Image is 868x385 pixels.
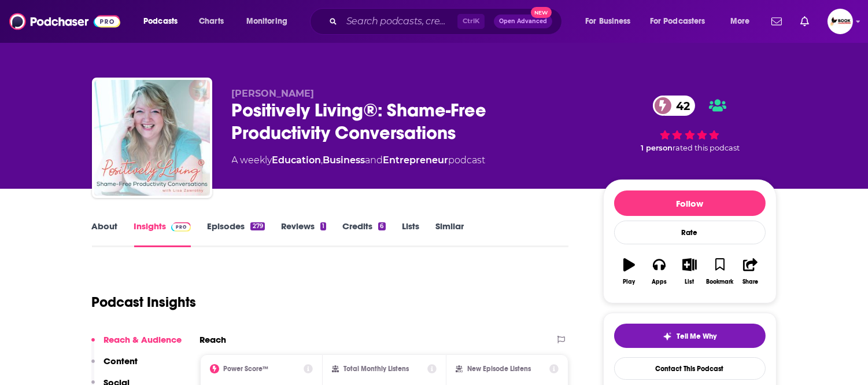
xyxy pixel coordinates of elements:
[585,13,631,30] span: For Business
[705,251,735,292] button: Bookmark
[663,332,672,341] img: tell me why sparkle
[94,80,210,196] img: Positively Living®: Shame-Free Productivity Conversations
[735,251,765,292] button: Share
[614,357,766,380] a: Contact This Podcast
[378,222,385,230] div: 6
[402,221,419,247] a: Lists
[104,355,138,366] p: Content
[232,88,315,99] span: [PERSON_NAME]
[92,221,118,247] a: About
[343,365,409,373] h2: Total Monthly Listens
[494,14,552,28] button: Open AdvancedNew
[232,153,486,167] div: A weekly podcast
[673,144,740,152] span: rated this podcast
[238,12,302,31] button: open menu
[200,334,227,345] h2: Reach
[9,10,120,32] img: Podchaser - Follow, Share and Rate Podcasts
[134,221,191,247] a: InsightsPodchaser Pro
[664,96,696,116] span: 42
[614,251,644,292] button: Play
[623,278,635,285] div: Play
[383,155,449,166] a: Entrepreneur
[467,365,531,373] h2: New Episode Listens
[91,334,182,355] button: Reach & Audience
[322,155,323,166] span: ,
[342,12,457,31] input: Search podcasts, credits, & more...
[224,365,269,373] h2: Power Score™
[642,12,722,31] button: open menu
[104,334,182,345] p: Reach & Audience
[653,96,696,116] a: 42
[457,14,485,29] span: Ctrl K
[828,9,853,34] button: Show profile menu
[272,155,322,166] a: Education
[435,221,464,247] a: Similar
[320,222,326,230] div: 1
[199,13,224,30] span: Charts
[143,13,178,30] span: Podcasts
[135,12,193,31] button: open menu
[499,19,547,24] span: Open Advanced
[706,278,733,285] div: Bookmark
[246,13,287,30] span: Monitoring
[577,12,645,31] button: open menu
[614,221,766,244] div: Rate
[191,12,231,31] a: Charts
[650,13,706,30] span: For Podcasters
[531,7,552,18] span: New
[677,332,716,341] span: Tell Me Why
[281,221,326,247] a: Reviews1
[828,9,853,34] span: Logged in as BookLaunchers
[171,222,191,232] img: Podchaser Pro
[644,251,674,292] button: Apps
[685,278,695,285] div: List
[321,8,573,35] div: Search podcasts, credits, & more...
[614,324,766,348] button: tell me why sparkleTell Me Why
[767,12,786,31] a: Show notifications dropdown
[250,222,264,230] div: 279
[91,355,138,377] button: Content
[828,9,853,34] img: User Profile
[722,12,764,31] button: open menu
[92,294,197,311] h1: Podcast Insights
[207,221,264,247] a: Episodes279
[796,12,814,31] a: Show notifications dropdown
[674,251,704,292] button: List
[743,278,758,285] div: Share
[652,278,667,285] div: Apps
[342,221,385,247] a: Credits6
[641,144,673,152] span: 1 person
[603,88,777,160] div: 42 1 personrated this podcast
[614,190,766,216] button: Follow
[323,155,365,166] a: Business
[365,155,383,166] span: and
[730,13,750,30] span: More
